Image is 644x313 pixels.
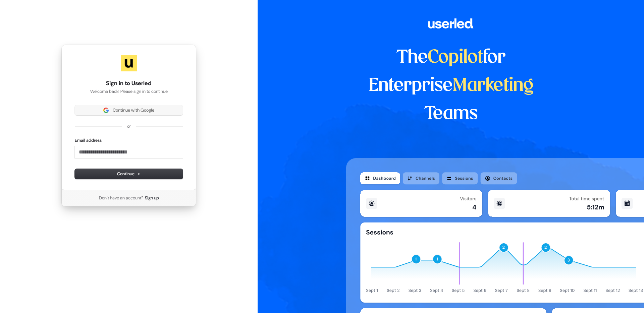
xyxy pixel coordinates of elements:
span: Continue [117,171,141,177]
img: Sign in with Google [103,108,109,113]
p: Welcome back! Please sign in to continue [75,88,183,95]
p: or [127,123,131,129]
span: Continue with Google [113,107,154,113]
button: Continue [75,169,183,179]
button: Sign in with GoogleContinue with Google [75,105,183,115]
span: Don’t have an account? [99,195,144,201]
h1: The for Enterprise Teams [346,44,556,128]
img: Userled [121,55,137,71]
h1: Sign in to Userled [75,79,183,87]
label: Email address [75,137,102,143]
a: Sign up [145,195,159,201]
span: Marketing [452,77,534,95]
span: Copilot [428,49,483,66]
